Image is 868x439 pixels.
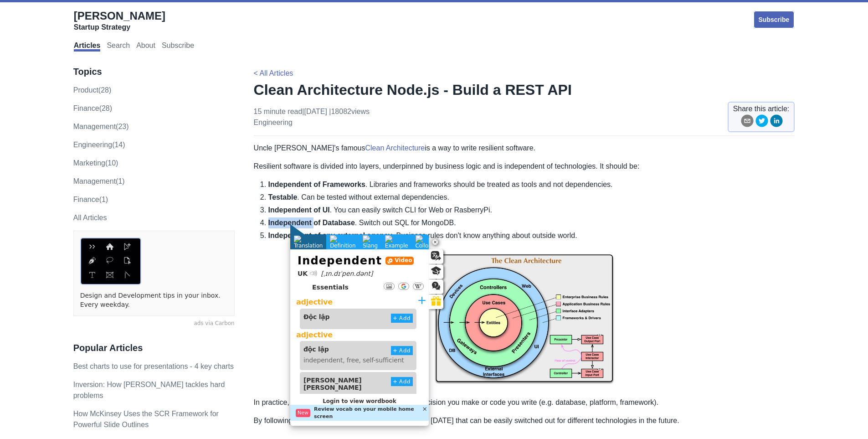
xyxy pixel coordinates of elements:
a: engineering(14) [73,141,125,149]
a: Inversion: How [PERSON_NAME] tackles hard problems [73,381,225,399]
strong: Independent of Frameworks [268,181,365,188]
p: In practice, choice of technology should be the last decision you make or code you write (e.g. da... [254,397,795,408]
a: Design and Development tips in your inbox. Every weekday. [80,291,228,309]
button: linkedin [770,114,783,130]
img: The Clean Architecture diagram [429,248,619,390]
strong: Independent of Database [268,219,355,227]
li: . You can easily switch CLI for Web or RasberryPi. [268,205,795,216]
a: Subscribe [753,10,795,29]
p: By following clean architecture, you can write software [DATE] that can be easily switched out fo... [254,415,795,426]
a: How McKinsey Uses the SCR Framework for Powerful Slide Outlines [73,410,219,429]
li: . Can be tested without external dependencies. [268,192,795,203]
a: product(28) [73,86,112,94]
strong: Independent of any external agency [268,232,392,239]
p: Uncle [PERSON_NAME]'s famous is a way to write resilient software. [254,143,795,154]
span: | 18082 views [329,108,370,115]
a: Finance(1) [73,196,108,203]
strong: Independent of UI [268,206,330,214]
p: Resilient software is divided into layers, underpinned by business logic and is independent of te... [254,161,795,172]
p: 15 minute read | [DATE] [254,106,370,128]
h3: Topics [73,66,235,77]
img: ads via Carbon [80,238,141,285]
a: About [136,41,155,52]
a: ads via Carbon [73,320,235,328]
a: Articles [74,41,101,52]
button: email [741,114,754,130]
strong: Testable [268,193,298,201]
span: [PERSON_NAME] [74,10,165,22]
a: [PERSON_NAME]Startup Strategy [74,9,165,32]
a: All Articles [73,214,107,222]
a: management(23) [73,123,129,130]
a: Clean Architecture [365,144,425,152]
a: Management(1) [73,177,125,185]
a: < All Articles [254,69,293,77]
a: Subscribe [162,41,194,52]
span: Share this article: [733,103,790,114]
h3: Popular Articles [73,342,235,354]
div: Startup Strategy [74,23,165,32]
a: finance(28) [73,104,112,112]
a: marketing(10) [73,159,118,167]
h1: Clean Architecture Node.js - Build a REST API [254,81,795,99]
li: . Switch out SQL for MongoDB. [268,217,795,228]
li: . Business rules don't know anything about outside world. [268,230,795,241]
a: Best charts to use for presentations - 4 key charts [73,362,234,370]
a: engineering [254,119,293,126]
a: Search [107,41,130,52]
li: . Libraries and frameworks should be treated as tools and not dependencies. [268,179,795,190]
button: twitter [755,114,768,130]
